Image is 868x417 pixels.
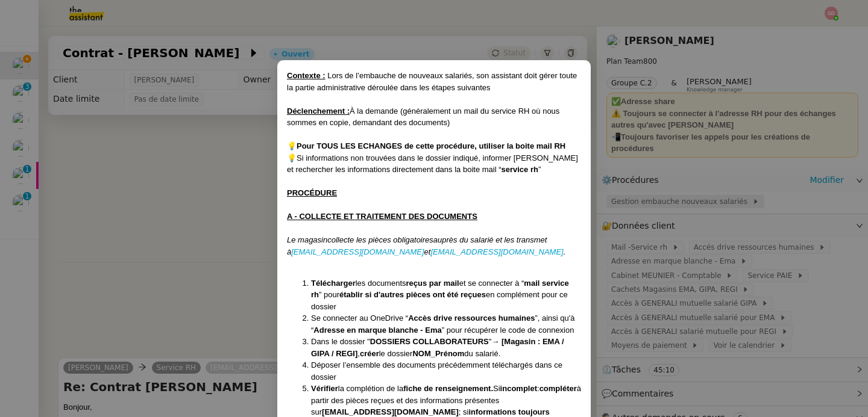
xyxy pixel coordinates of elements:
[539,384,577,393] strong: compléter
[322,407,459,416] strong: [EMAIL_ADDRESS][DOMAIN_NAME]
[311,277,581,313] li: les documents et se connecter à “ ” pour en complément pour ce dossier
[311,279,356,288] strong: Télécharger
[313,326,441,335] strong: Adresse en marque blanche - Ema
[403,384,493,393] strong: fiche de renseignement.
[287,71,577,92] span: Lors de l’embauche de nouveaux salariés, son assistant doit gérer toute la partie administrative ...
[287,235,547,256] em: auprès du salarié et les transmet à
[287,107,559,128] span: À la demande (généralement un mail du service RH où nous sommes en copie, demandant des documents)
[408,314,535,323] strong: Accès drive ressources humaines
[311,359,581,383] li: Déposer l’ensemble des documents précédemment téléchargés dans ce dossier
[327,235,433,244] em: collecte les pièces obligatoires
[370,337,489,346] strong: DOSSIERS COLLABORATEURS
[287,188,337,197] u: PROCÉDURE
[311,384,338,393] strong: Vérifier
[287,107,350,116] u: Déclenchement :
[360,349,379,358] strong: créer
[564,247,566,256] em: .
[287,235,327,244] em: Le magasin
[311,337,564,358] strong: → [Magasin : EMA / GIPA / REGI]
[311,336,581,359] li: Dans le dossier " " , le dossier du salarié.
[339,290,486,299] strong: établir si d'autres pièces ont été reçues
[291,247,424,256] a: [EMAIL_ADDRESS][DOMAIN_NAME]
[502,165,538,174] strong: service rh
[287,71,325,80] u: Contexte :
[311,312,581,336] li: Se connecter au OneDrive “ ”, ainsi qu'à “ ” pour récupérer le code de connexion
[500,384,537,393] strong: incomplet
[406,279,459,288] strong: reçus par mail
[430,247,563,256] a: [EMAIL_ADDRESS][DOMAIN_NAME]
[424,247,431,256] em: et
[297,141,565,150] strong: Pour TOUS LES ECHANGES de cette procédure, utiliser la boite mail RH
[287,141,297,150] span: 💡
[412,349,464,358] strong: NOM_Prénom
[538,165,541,174] span: ”
[287,153,578,175] span: 💡Si informations non trouvées dans le dossier indiqué, informer [PERSON_NAME] et rechercher les i...
[287,212,477,221] u: A - COLLECTE ET TRAITEMENT DES DOCUMENTS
